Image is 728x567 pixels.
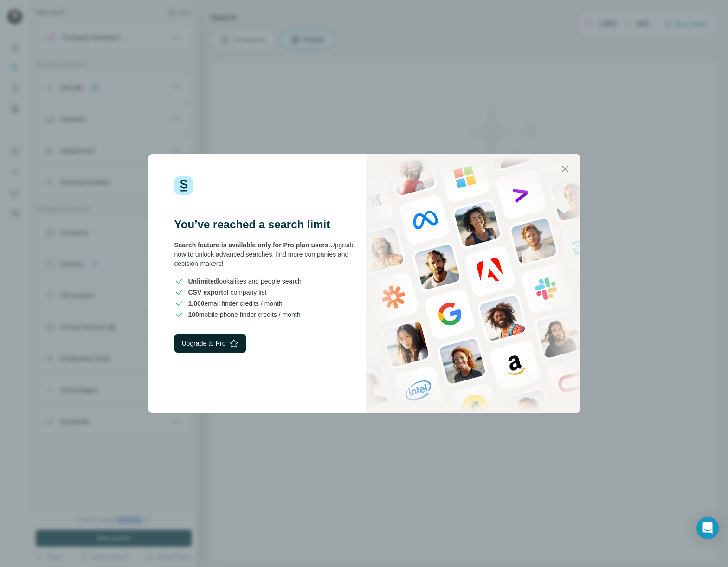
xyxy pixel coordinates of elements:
[188,277,302,286] span: lookalikes and people search
[188,289,223,296] span: CSV export
[174,176,193,195] img: Surfe Logo
[188,310,301,319] span: mobile phone finder credits / month
[366,154,580,413] img: Surfe Stock Photo - showing people and technologies
[174,240,364,268] div: Upgrade now to unlock advanced searches, find more companies and decision-makers!
[188,288,267,297] span: of company list
[188,299,283,308] span: email finder credits / month
[188,277,218,285] span: Unlimited
[696,517,719,539] div: Open Intercom Messenger
[174,334,246,353] button: Upgrade to Pro
[174,217,364,232] h3: You’ve reached a search limit
[188,300,205,307] span: 1,000
[188,311,199,318] span: 100
[174,241,330,249] span: Search feature is available only for Pro plan users.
